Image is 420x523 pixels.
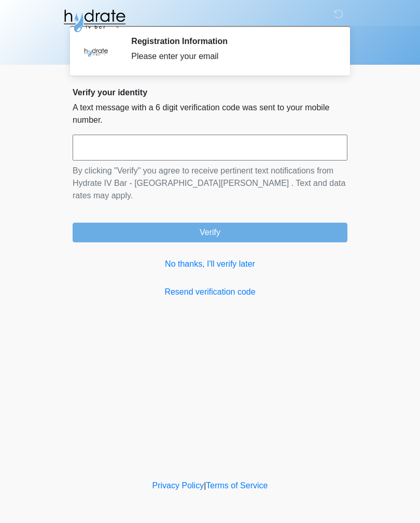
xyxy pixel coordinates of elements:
[204,481,206,490] a: |
[73,286,347,298] a: Resend verification code
[73,223,347,242] button: Verify
[73,88,347,97] h2: Verify your identity
[80,36,111,67] img: Agent Avatar
[62,8,127,34] img: Hydrate IV Bar - Fort Collins Logo
[73,258,347,270] a: No thanks, I'll verify later
[73,101,347,126] p: A text message with a 6 digit verification code was sent to your mobile number.
[131,50,332,63] div: Please enter your email
[152,481,204,490] a: Privacy Policy
[206,481,268,490] a: Terms of Service
[73,165,347,202] p: By clicking "Verify" you agree to receive pertinent text notifications from Hydrate IV Bar - [GEO...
